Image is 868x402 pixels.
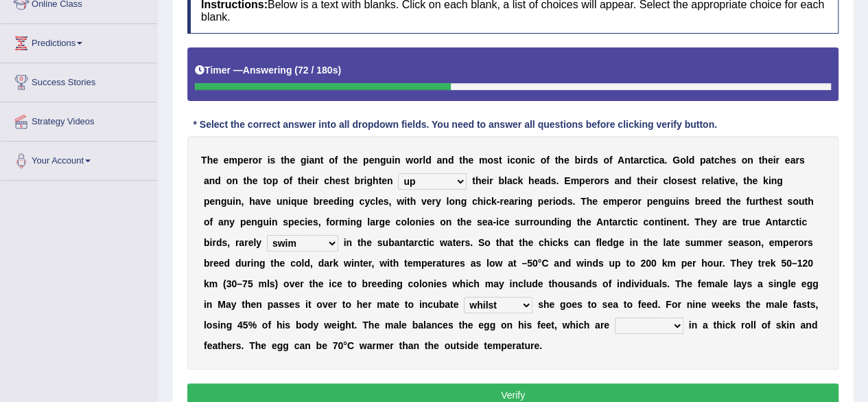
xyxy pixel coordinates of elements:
[352,155,357,166] b: e
[711,155,714,166] b: t
[603,155,609,166] b: o
[701,196,704,207] b: r
[329,175,336,186] b: h
[518,196,521,207] b: i
[407,196,410,207] b: t
[530,155,535,166] b: c
[552,196,555,207] b: i
[195,65,341,76] h5: Timer —
[243,65,292,76] b: Answering
[572,196,575,207] b: .
[436,196,441,207] b: y
[672,155,680,166] b: G
[684,196,690,207] b: s
[504,196,509,207] b: e
[705,196,710,207] b: e
[654,155,659,166] b: c
[752,175,758,186] b: e
[527,155,530,166] b: i
[1,142,157,176] a: Your Account
[421,196,427,207] b: v
[392,155,395,166] b: i
[545,175,551,186] b: d
[363,155,369,166] b: p
[755,196,759,207] b: r
[695,196,701,207] b: b
[348,196,354,207] b: g
[609,155,613,166] b: f
[682,175,688,186] b: e
[730,175,736,186] b: e
[235,196,242,207] b: n
[624,155,631,166] b: n
[323,196,329,207] b: e
[583,155,587,166] b: r
[762,196,769,207] b: h
[294,65,298,76] b: (
[701,175,705,186] b: r
[709,196,715,207] b: e
[427,196,432,207] b: e
[521,196,527,207] b: n
[309,155,314,166] b: a
[373,175,379,186] b: h
[335,155,338,166] b: f
[244,175,247,186] b: t
[580,196,587,207] b: T
[608,196,616,207] b: m
[526,196,532,207] b: g
[507,155,510,166] b: i
[246,175,253,186] b: h
[320,155,324,166] b: t
[340,196,342,207] b: i
[442,155,448,166] b: n
[722,175,725,186] b: i
[347,155,353,166] b: h
[688,175,693,186] b: s
[731,155,736,166] b: s
[423,155,425,166] b: l
[546,155,550,166] b: f
[507,175,513,186] b: a
[768,196,773,207] b: e
[478,196,484,207] b: h
[570,175,578,186] b: m
[338,65,341,76] b: )
[499,155,502,166] b: t
[448,155,454,166] b: d
[705,155,711,166] b: a
[459,155,462,166] b: t
[574,155,580,166] b: b
[366,175,373,186] b: g
[329,155,335,166] b: o
[204,196,210,207] b: p
[487,155,493,166] b: o
[714,155,720,166] b: c
[491,196,497,207] b: k
[586,196,592,207] b: h
[556,175,559,186] b: .
[561,196,567,207] b: d
[410,196,416,207] b: h
[360,175,364,186] b: r
[224,155,229,166] b: e
[793,196,799,207] b: o
[587,155,593,166] b: d
[580,155,583,166] b: i
[725,155,731,166] b: e
[746,196,749,207] b: f
[375,196,378,207] b: l
[720,155,726,166] b: h
[590,175,594,186] b: r
[509,196,515,207] b: a
[386,155,392,166] b: u
[397,196,404,207] b: w
[306,155,309,166] b: i
[312,175,315,186] b: i
[319,196,322,207] b: r
[380,155,386,166] b: g
[314,196,320,207] b: b
[676,196,679,207] b: i
[298,65,338,76] b: 72 / 180s
[558,155,564,166] b: h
